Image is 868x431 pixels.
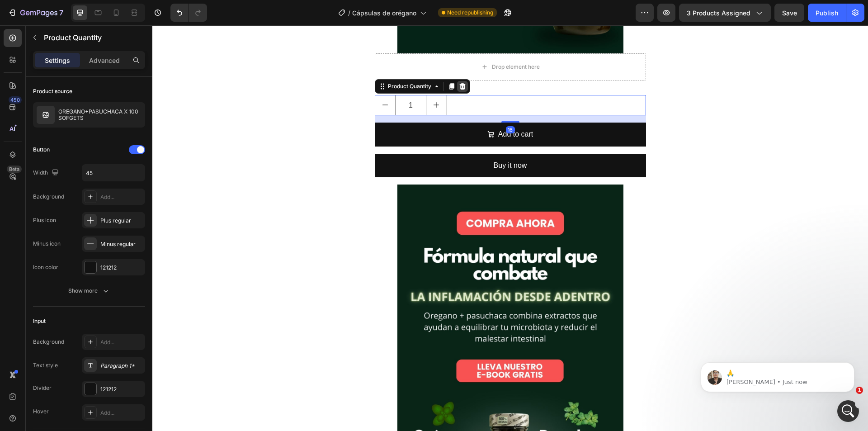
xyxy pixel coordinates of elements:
[7,166,22,173] div: Beta
[679,4,771,22] button: 3 products assigned
[4,4,67,22] button: 7
[856,387,863,394] span: 1
[33,263,58,271] div: Icon color
[33,87,72,95] div: Product source
[100,264,143,272] div: 121212
[45,56,70,65] p: Settings
[687,343,868,407] iframe: Intercom notifications message
[808,4,846,22] button: Publish
[33,361,58,369] div: Text style
[222,97,494,121] button: Add to cart
[100,385,143,393] div: 121212
[9,96,22,104] div: 450
[341,134,375,147] div: Buy it now
[774,4,804,22] button: Save
[687,8,750,18] span: 3 products assigned
[352,8,416,18] span: Cápsulas de orégano
[33,407,49,416] div: Hover
[100,362,143,370] div: Paragraph 1*
[348,8,350,18] span: /
[33,317,46,325] div: Input
[223,70,243,90] button: decrement
[33,283,145,299] button: Show more
[447,9,493,17] span: Need republishing
[100,409,143,417] div: Add...
[68,286,110,295] div: Show more
[37,106,55,124] img: product feature img
[222,128,494,152] button: Buy it now
[782,9,797,17] span: Save
[89,56,120,65] p: Advanced
[340,38,387,45] div: Drop element here
[837,400,859,422] iframe: Intercom live chat
[33,193,64,201] div: Background
[33,146,50,154] div: Button
[100,338,143,346] div: Add...
[100,217,143,225] div: Plus regular
[44,32,142,43] p: Product Quantity
[274,70,294,90] button: increment
[33,240,61,248] div: Minus icon
[100,193,143,201] div: Add...
[33,338,64,346] div: Background
[100,240,143,248] div: Minus regular
[354,101,363,108] div: 16
[170,4,207,22] div: Undo/Redo
[816,8,838,18] div: Publish
[33,384,52,392] div: Divider
[33,216,56,224] div: Plus icon
[58,109,142,121] p: OREGANO+PASUCHACA X 100 SOFGETS
[234,57,281,65] div: Product Quantity
[33,167,61,179] div: Width
[59,7,63,18] p: 7
[346,103,381,116] div: Add to cart
[152,25,868,431] iframe: To enrich screen reader interactions, please activate Accessibility in Grammarly extension settings
[82,165,145,181] input: Auto
[243,70,274,90] input: quantity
